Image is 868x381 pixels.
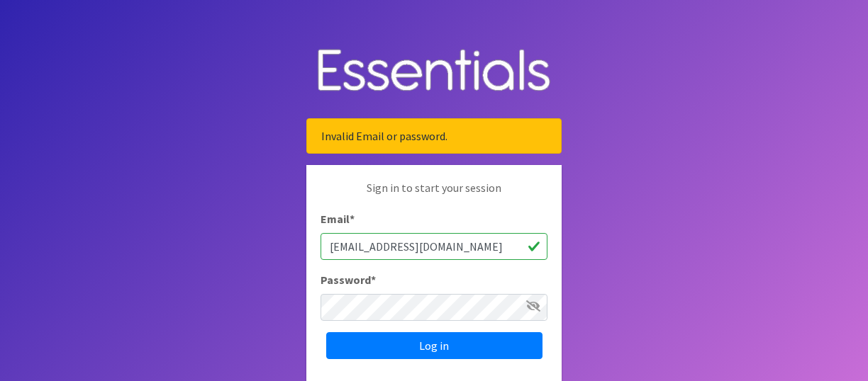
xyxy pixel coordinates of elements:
input: Log in [326,332,542,359]
abbr: required [350,212,355,226]
label: Email [321,210,355,227]
div: Invalid Email or password. [306,118,562,154]
img: Human Essentials [306,35,562,108]
abbr: required [371,273,376,287]
label: Password [321,271,376,288]
p: Sign in to start your session [321,179,547,210]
